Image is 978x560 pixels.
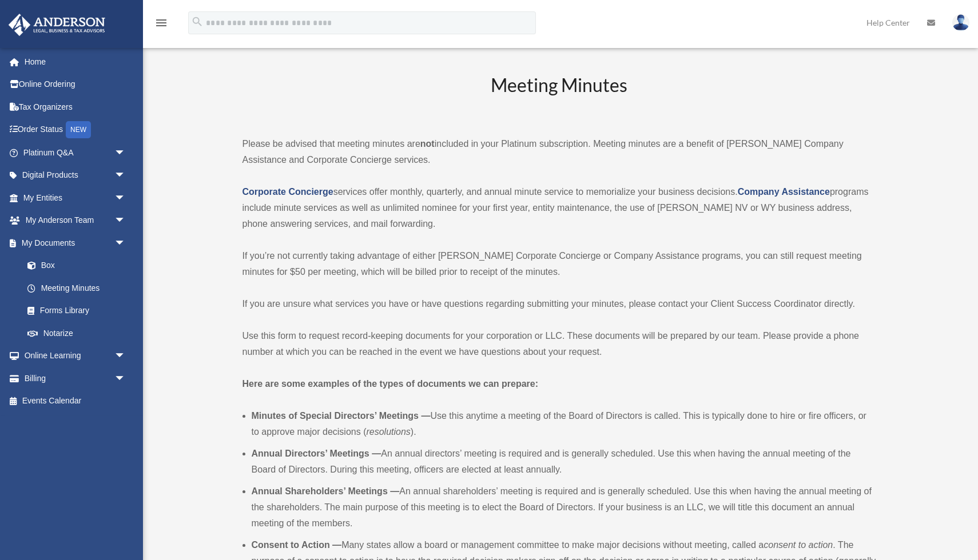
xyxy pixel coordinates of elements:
[66,121,91,138] div: NEW
[154,16,168,30] i: menu
[8,390,143,413] a: Events Calendar
[8,118,143,142] a: Order StatusNEW
[764,540,806,550] em: consent to
[8,141,143,164] a: Platinum Q&Aarrow_drop_down
[114,164,137,187] span: arrow_drop_down
[242,248,876,280] p: If you’re not currently taking advantage of either [PERSON_NAME] Corporate Concierge or Company A...
[809,540,833,550] em: action
[114,186,137,210] span: arrow_drop_down
[114,367,137,390] span: arrow_drop_down
[242,328,876,360] p: Use this form to request record-keeping documents for your corporation or LLC. These documents wi...
[114,209,137,233] span: arrow_drop_down
[252,540,342,550] b: Consent to Action —
[191,15,204,28] i: search
[8,231,143,254] a: My Documentsarrow_drop_down
[366,427,410,437] em: resolutions
[8,50,143,73] a: Home
[252,449,381,458] b: Annual Directors’ Meetings —
[242,296,876,312] p: If you are unsure what services you have or have questions regarding submitting your minutes, ple...
[8,209,143,232] a: My Anderson Teamarrow_drop_down
[252,483,876,531] li: An annual shareholders’ meeting is required and is generally scheduled. Use this when having the ...
[242,73,876,120] h2: Meeting Minutes
[242,187,333,197] a: Corporate Concierge
[252,408,876,440] li: Use this anytime a meeting of the Board of Directors is called. This is typically done to hire or...
[5,14,109,36] img: Anderson Advisors Platinum Portal
[420,139,435,149] strong: not
[114,345,137,368] span: arrow_drop_down
[8,186,143,209] a: My Entitiesarrow_drop_down
[154,20,168,30] a: menu
[252,486,400,496] b: Annual Shareholders’ Meetings —
[8,367,143,390] a: Billingarrow_drop_down
[242,379,539,389] strong: Here are some examples of the types of documents we can prepare:
[114,231,137,255] span: arrow_drop_down
[252,411,431,421] b: Minutes of Special Directors’ Meetings —
[8,73,143,96] a: Online Ordering
[8,345,143,367] a: Online Learningarrow_drop_down
[8,95,143,118] a: Tax Organizers
[114,141,137,165] span: arrow_drop_down
[252,446,876,478] li: An annual directors’ meeting is required and is generally scheduled. Use this when having the ann...
[8,164,143,187] a: Digital Productsarrow_drop_down
[16,277,137,299] a: Meeting Minutes
[242,184,876,232] p: services offer monthly, quarterly, and annual minute service to memorialize your business decisio...
[16,254,143,277] a: Box
[738,187,830,197] a: Company Assistance
[16,322,143,345] a: Notarize
[16,299,143,322] a: Forms Library
[952,14,969,31] img: User Pic
[242,136,876,168] p: Please be advised that meeting minutes are included in your Platinum subscription. Meeting minute...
